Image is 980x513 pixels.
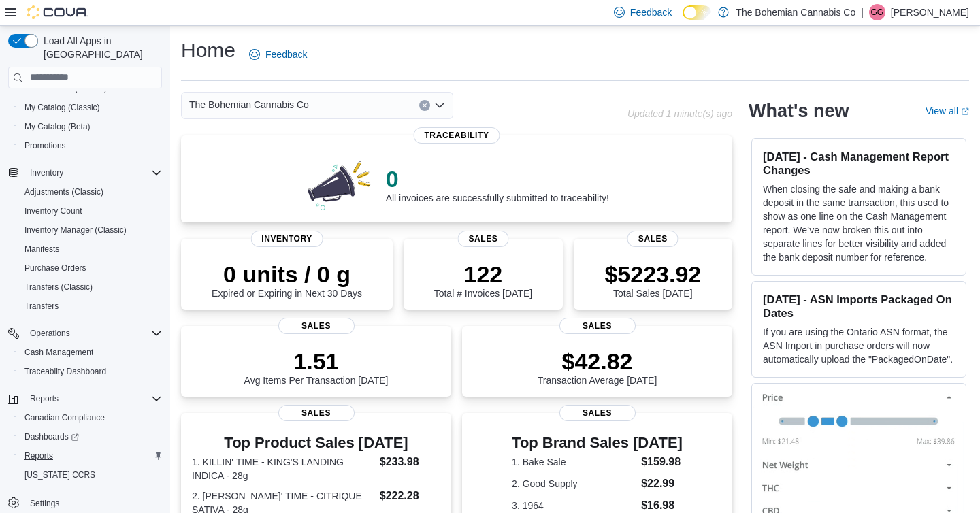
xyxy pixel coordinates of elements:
dd: $159.98 [641,454,683,470]
span: Inventory [24,165,162,181]
span: Purchase Orders [24,263,86,274]
p: 0 [386,165,609,193]
a: Dashboards [14,427,167,446]
dt: 2. Good Supply [512,477,636,491]
div: Givar Gilani [869,4,885,20]
p: 122 [434,261,532,288]
input: Dark Mode [683,5,711,20]
a: [US_STATE] CCRS [19,467,101,483]
a: Canadian Compliance [19,410,110,426]
div: Total Sales [DATE] [604,261,701,299]
span: Reports [24,450,53,461]
span: Sales [278,405,355,421]
h3: Top Brand Sales [DATE] [512,435,683,451]
img: 0 [304,157,375,212]
span: My Catalog (Beta) [24,121,91,132]
span: Adjustments (Classic) [24,186,103,197]
span: Inventory Count [19,203,162,219]
span: Promotions [19,137,162,154]
span: Operations [30,328,70,339]
button: [US_STATE] CCRS [14,465,167,484]
span: Sales [559,318,636,334]
span: Dashboards [24,431,79,442]
a: Cash Management [19,344,99,361]
span: Sales [627,231,679,247]
span: Inventory Manager (Classic) [24,225,127,235]
dt: 1. Bake Sale [512,455,636,469]
span: Sales [278,318,355,334]
span: Feedback [265,48,307,61]
p: The Bohemian Cannabis Co [736,4,855,20]
span: Traceabilty Dashboard [19,363,162,380]
span: Reports [24,391,162,407]
a: Dashboards [19,429,84,445]
div: All invoices are successfully submitted to traceability! [386,165,609,203]
button: Inventory Count [14,201,167,220]
dd: $233.98 [380,454,440,470]
button: Inventory Manager (Classic) [14,220,167,239]
span: Manifests [24,244,59,254]
p: If you are using the Ontario ASN format, the ASN Import in purchase orders will now automatically... [763,325,955,366]
button: Clear input [419,100,430,111]
span: Transfers (Classic) [19,279,162,295]
button: Manifests [14,239,167,259]
a: Purchase Orders [19,260,92,276]
span: The Bohemian Cannabis Co [189,97,309,113]
span: Inventory [30,167,63,178]
a: Transfers (Classic) [19,279,98,295]
span: Reports [30,393,59,404]
span: Inventory Count [24,205,82,216]
span: Manifests [19,241,162,257]
span: Operations [24,325,162,342]
span: Settings [24,494,162,511]
a: Feedback [244,41,312,68]
a: Transfers [19,298,64,314]
span: Promotions [24,140,66,151]
p: $42.82 [538,348,657,375]
button: Settings [3,493,167,512]
span: Cash Management [24,347,93,358]
dd: $222.28 [380,488,440,504]
span: Reports [19,448,162,464]
span: My Catalog (Beta) [19,118,162,135]
img: Cova [27,5,88,19]
a: Manifests [19,241,65,257]
span: Inventory Manager (Classic) [19,222,162,238]
span: Traceabilty Dashboard [24,366,106,377]
span: [US_STATE] CCRS [24,469,95,480]
span: Canadian Compliance [19,410,162,426]
span: Inventory [250,231,323,247]
button: My Catalog (Beta) [14,117,167,136]
button: Promotions [14,136,167,155]
p: 1.51 [244,348,389,375]
button: Reports [3,389,167,408]
span: Washington CCRS [19,467,162,483]
a: Inventory Manager (Classic) [19,222,132,238]
span: Sales [457,231,508,247]
span: Settings [30,498,59,509]
span: My Catalog (Classic) [24,102,100,113]
p: $5223.92 [604,261,701,288]
span: Purchase Orders [19,260,162,276]
a: View allExternal link [926,105,969,116]
a: My Catalog (Beta) [19,118,96,135]
button: Reports [24,391,64,407]
h2: What's new [749,100,849,122]
button: Adjustments (Classic) [14,182,167,201]
button: Canadian Compliance [14,408,167,427]
div: Transaction Average [DATE] [538,348,657,386]
p: [PERSON_NAME] [891,4,969,20]
span: Dashboards [19,429,162,445]
h3: Top Product Sales [DATE] [192,435,440,451]
svg: External link [961,107,969,116]
dt: 1. KILLIN' TIME - KING'S LANDING INDICA - 28g [192,455,374,482]
p: When closing the safe and making a bank deposit in the same transaction, this used to show as one... [763,182,955,264]
button: Transfers [14,297,167,316]
button: Open list of options [434,100,445,111]
span: Cash Management [19,344,162,361]
button: Inventory [24,165,69,181]
h3: [DATE] - ASN Imports Packaged On Dates [763,293,955,320]
span: Transfers (Classic) [24,282,93,293]
a: My Catalog (Classic) [19,99,105,116]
